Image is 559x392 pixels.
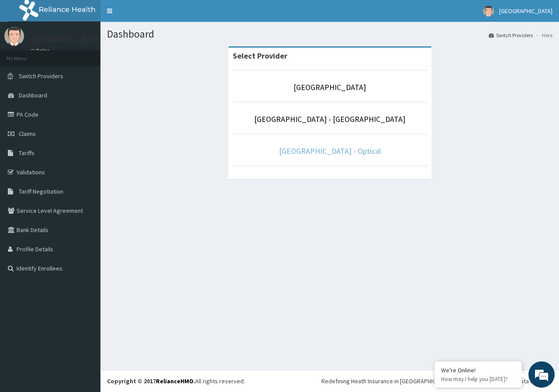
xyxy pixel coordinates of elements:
[4,26,24,46] img: User Image
[100,370,559,392] footer: All rights reserved.
[31,35,103,43] p: [GEOGRAPHIC_DATA]
[107,28,552,40] h1: Dashboard
[441,375,515,383] p: How may I help you today?
[254,114,405,124] a: [GEOGRAPHIC_DATA] - [GEOGRAPHIC_DATA]
[441,366,515,374] div: We're Online!
[483,6,494,17] img: User Image
[19,72,63,80] span: Switch Providers
[279,146,381,156] a: [GEOGRAPHIC_DATA] - Optical
[499,7,552,15] span: [GEOGRAPHIC_DATA]
[107,377,195,385] strong: Copyright © 2017 .
[31,48,52,54] a: Online
[19,149,35,157] span: Tariffs
[534,31,552,39] li: Here
[19,130,36,138] span: Claims
[233,51,287,61] strong: Select Provider
[156,377,193,385] a: RelianceHMO
[489,31,533,39] a: Switch Providers
[19,187,63,195] span: Tariff Negotiation
[19,91,47,99] span: Dashboard
[321,377,552,385] div: Redefining Heath Insurance in [GEOGRAPHIC_DATA] using Telemedicine and Data Science!
[293,82,366,92] a: [GEOGRAPHIC_DATA]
